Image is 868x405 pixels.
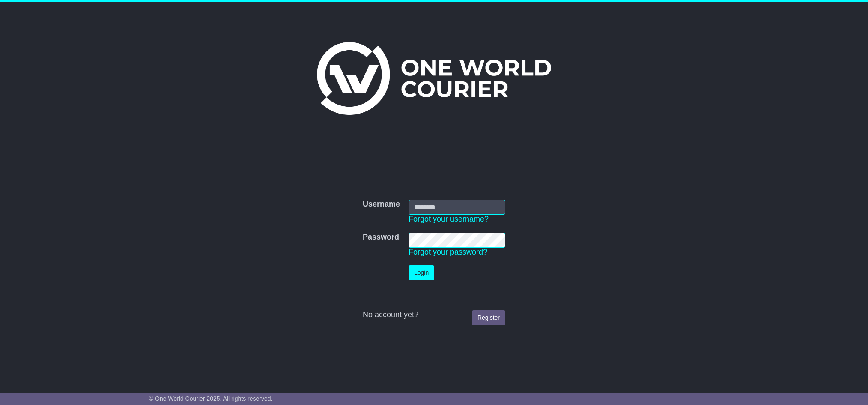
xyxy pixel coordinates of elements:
[472,310,505,325] a: Register
[149,395,273,402] span: © One World Courier 2025. All rights reserved.
[409,265,434,280] button: Login
[363,200,400,209] label: Username
[363,233,399,242] label: Password
[409,215,489,223] a: Forgot your username?
[409,248,487,256] a: Forgot your password?
[363,310,505,320] div: No account yet?
[317,42,551,115] img: One World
